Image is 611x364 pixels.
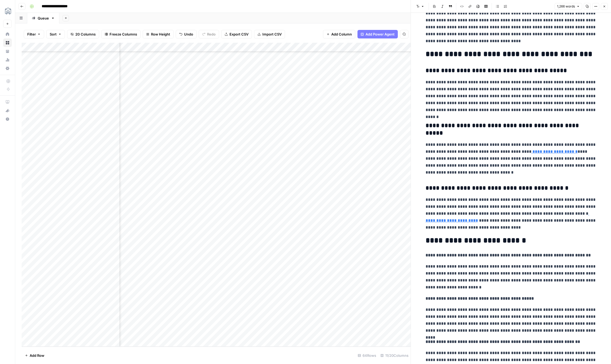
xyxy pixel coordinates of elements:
[3,98,12,106] a: AirOps Academy
[24,30,44,38] button: Filter
[3,30,12,38] a: Home
[3,115,12,123] button: Help + Support
[27,32,36,37] span: Filter
[46,30,65,38] button: Sort
[184,32,193,37] span: Undo
[67,30,99,38] button: 20 Columns
[254,30,285,38] button: Import CSV
[3,38,12,47] a: Browse
[557,4,575,9] span: 1,266 words
[27,13,59,24] a: Queue
[378,351,411,360] div: 11/20 Columns
[3,106,12,115] button: What's new?
[110,32,137,37] span: Freeze Columns
[3,4,12,18] button: Workspace: MESA
[3,56,12,64] a: Usage
[101,30,141,38] button: Freeze Columns
[207,32,216,37] span: Redo
[365,32,395,37] span: Add Power Agent
[262,32,282,37] span: Import CSV
[22,351,48,360] button: Add Row
[199,30,219,38] button: Redo
[331,32,352,37] span: Add Column
[75,32,96,37] span: 20 Columns
[229,32,248,37] span: Export CSV
[3,47,12,56] a: Your Data
[3,64,12,73] a: Settings
[151,32,170,37] span: Row Height
[3,6,13,16] img: MESA Logo
[357,30,398,38] button: Add Power Agent
[176,30,197,38] button: Undo
[555,3,582,10] button: 1,266 words
[38,15,49,21] div: Queue
[143,30,174,38] button: Row Height
[323,30,355,38] button: Add Column
[221,30,252,38] button: Export CSV
[3,107,11,115] div: What's new?
[30,353,44,358] span: Add Row
[50,32,57,37] span: Sort
[356,351,378,360] div: 64 Rows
